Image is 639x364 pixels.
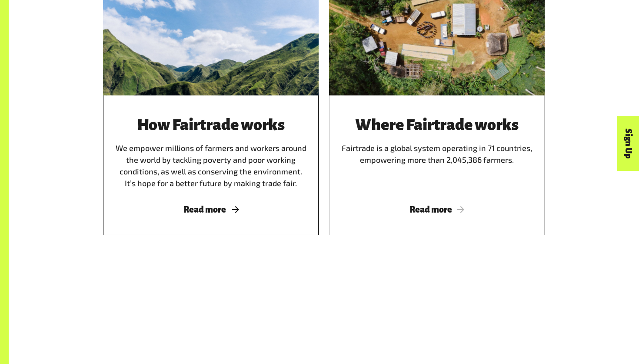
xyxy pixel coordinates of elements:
[339,116,534,189] div: Fairtrade is a global system operating in 71 countries, empowering more than 2,045,386 farmers.
[113,116,308,134] h3: How Fairtrade works
[113,205,308,214] span: Read more
[339,116,534,134] h3: Where Fairtrade works
[113,116,308,189] div: We empower millions of farmers and workers around the world by tackling poverty and poor working ...
[339,205,534,214] span: Read more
